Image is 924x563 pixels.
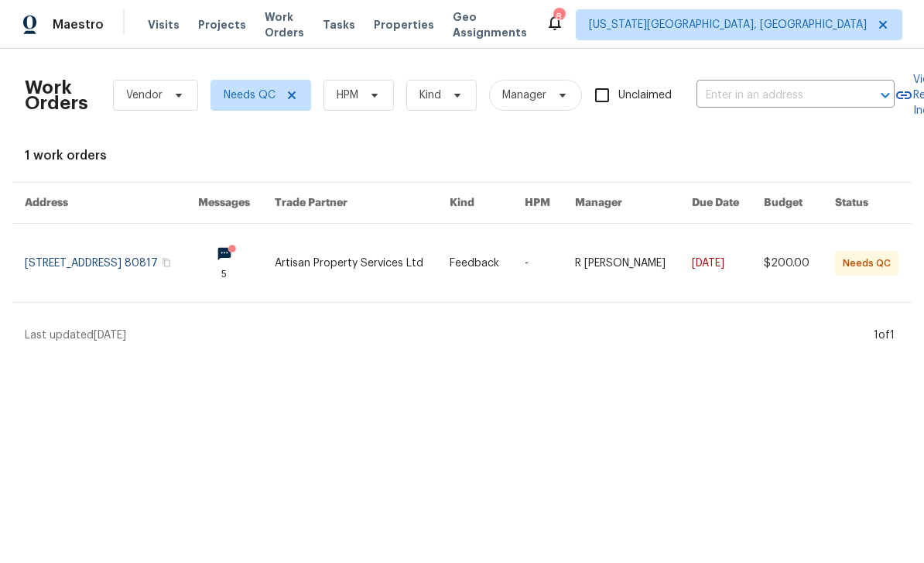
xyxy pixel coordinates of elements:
[512,183,563,224] th: HPM
[265,9,304,40] span: Work Orders
[751,183,823,224] th: Budget
[874,328,895,343] div: 1 of 1
[53,17,104,33] span: Maestro
[25,80,88,111] h2: Work Orders
[337,88,358,103] span: HPM
[679,183,752,224] th: Due Date
[453,9,527,40] span: Geo Assignments
[437,183,512,224] th: Kind
[589,17,867,33] span: [US_STATE][GEOGRAPHIC_DATA], [GEOGRAPHIC_DATA]
[323,19,355,30] span: Tasks
[198,17,246,33] span: Projects
[696,84,851,108] input: Enter in an address
[94,330,126,341] span: [DATE]
[618,88,672,104] span: Unclaimed
[12,183,186,224] th: Address
[148,17,180,33] span: Visits
[437,224,512,303] td: Feedback
[25,148,899,163] div: 1 work orders
[563,224,679,303] td: R [PERSON_NAME]
[823,183,912,224] th: Status
[563,183,679,224] th: Manager
[262,224,437,303] td: Artisan Property Services Ltd
[374,17,434,33] span: Properties
[262,183,437,224] th: Trade Partner
[224,88,275,103] span: Needs QC
[186,183,263,224] th: Messages
[502,88,546,103] span: Manager
[25,328,869,343] div: Last updated
[553,9,564,25] div: 8
[874,84,896,106] button: Open
[512,224,563,303] td: -
[159,256,173,269] button: Copy Address
[126,88,163,103] span: Vendor
[419,88,441,103] span: Kind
